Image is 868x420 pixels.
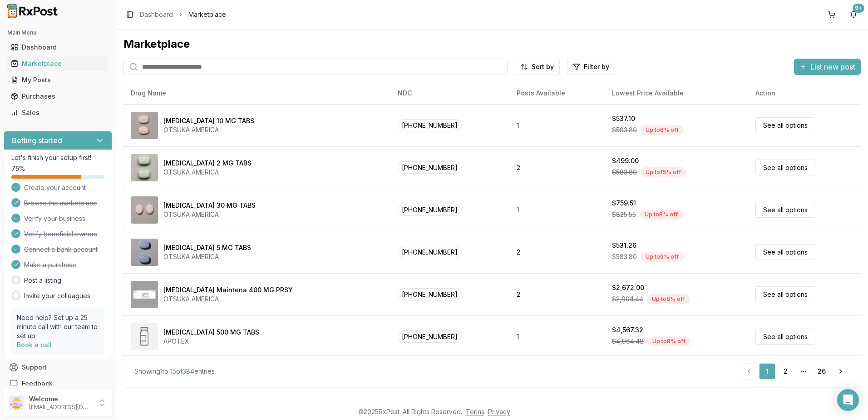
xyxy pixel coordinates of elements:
[748,82,861,104] th: Action
[4,4,62,18] img: RxPost Logo
[7,88,108,105] a: Purchases
[163,201,256,210] div: [MEDICAL_DATA] 30 MG TABS
[398,246,462,258] span: [PHONE_NUMBER]
[794,59,861,75] button: List new post
[509,104,605,146] td: 1
[131,196,158,224] img: Abilify 30 MG TABS
[11,164,25,173] span: 75 %
[641,252,684,262] div: Up to 9 % off
[131,112,158,139] img: Abilify 10 MG TABS
[24,199,97,208] span: Browse the marketplace
[612,252,637,261] span: $583.80
[11,43,105,52] div: Dashboard
[123,37,861,51] div: Marketplace
[755,244,815,260] a: See all options
[612,241,636,250] div: $531.26
[794,63,861,72] a: List new post
[509,231,605,273] td: 2
[509,273,605,315] td: 2
[640,210,683,220] div: Up to 8 % off
[398,161,462,174] span: [PHONE_NUMBER]
[612,199,636,208] div: $759.51
[4,73,112,87] button: My Posts
[140,10,226,19] nav: breadcrumb
[11,108,105,117] div: Sales
[612,114,635,123] div: $537.10
[398,330,462,343] span: [PHONE_NUMBER]
[17,341,52,349] a: Book a call
[4,89,112,104] button: Purchases
[24,214,85,223] span: Verify your business
[755,160,815,175] a: See all options
[11,135,62,146] h3: Getting started
[131,323,158,350] img: Abiraterone Acetate 500 MG TABS
[24,230,97,239] span: Verify beneficial owners
[515,59,560,75] button: Sort by
[612,125,637,135] span: $583.80
[612,156,639,165] div: $499.00
[163,168,252,177] div: OTSUKA AMERICA
[163,210,256,219] div: OTSUKA AMERICA
[398,119,462,131] span: [PHONE_NUMBER]
[131,239,158,266] img: Abilify 5 MG TABS
[131,154,158,181] img: Abilify 2 MG TABS
[131,281,158,308] img: Abilify Maintena 400 MG PRSY
[641,167,686,177] div: Up to 15 % off
[11,75,105,85] div: My Posts
[163,243,251,252] div: [MEDICAL_DATA] 5 MG TABS
[4,359,112,375] button: Support
[466,408,484,415] a: Terms
[509,146,605,189] td: 2
[509,189,605,231] td: 1
[17,313,99,340] p: Need help? Set up a 25 minute call with our team to set up.
[810,61,855,72] span: List new post
[7,105,108,121] a: Sales
[612,325,643,335] div: $4,567.32
[814,363,830,380] a: 26
[846,7,861,22] button: 9+
[29,395,92,404] p: Welcome
[4,375,112,392] button: Feedback
[163,285,293,295] div: [MEDICAL_DATA] Maintena 400 MG PRSY
[24,291,90,300] a: Invite your colleagues
[509,82,605,104] th: Posts Available
[11,92,105,101] div: Purchases
[584,62,609,71] span: Filter by
[755,286,815,302] a: See all options
[398,204,462,216] span: [PHONE_NUMBER]
[24,183,86,192] span: Create your account
[755,202,815,218] a: See all options
[22,379,53,388] span: Feedback
[163,252,251,261] div: OTSUKA AMERICA
[163,159,252,168] div: [MEDICAL_DATA] 2 MG TABS
[188,10,226,19] span: Marketplace
[163,295,293,304] div: OTSUKA AMERICA
[163,116,254,125] div: [MEDICAL_DATA] 10 MG TABS
[853,4,864,13] div: 9+
[759,363,775,380] a: 1
[11,59,105,68] div: Marketplace
[7,29,108,36] h2: Main Menu
[163,337,259,346] div: APOTEX
[755,117,815,133] a: See all options
[612,295,643,304] span: $2,904.44
[4,105,112,120] button: Sales
[605,82,748,104] th: Lowest Price Available
[4,56,112,71] button: Marketplace
[398,288,462,300] span: [PHONE_NUMBER]
[488,408,510,415] a: Privacy
[647,336,690,346] div: Up to 8 % off
[7,72,108,88] a: My Posts
[837,389,859,411] div: Open Intercom Messenger
[509,315,605,358] td: 1
[29,404,92,411] p: [EMAIL_ADDRESS][DOMAIN_NAME]
[612,168,637,177] span: $583.80
[7,55,108,72] a: Marketplace
[24,260,76,270] span: Make a purchase
[777,363,794,380] a: 2
[532,62,554,71] span: Sort by
[24,245,98,254] span: Connect a bank account
[9,395,24,410] img: User avatar
[123,82,390,104] th: Drug Name
[7,39,108,55] a: Dashboard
